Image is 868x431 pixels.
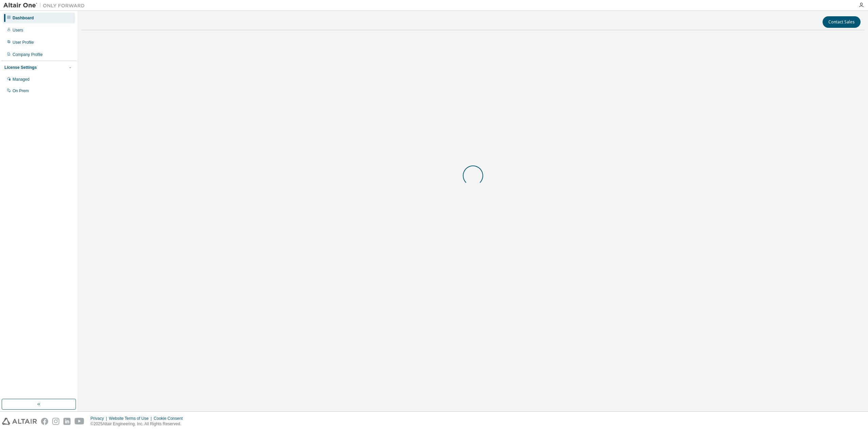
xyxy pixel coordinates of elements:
div: License Settings [4,65,37,70]
div: Website Terms of Use [109,416,154,421]
div: User Profile [13,40,34,45]
div: Managed [13,77,29,82]
div: Privacy [91,416,109,421]
button: Contact Sales [823,16,861,28]
div: Cookie Consent [154,416,186,421]
div: Users [13,27,23,33]
img: linkedin.svg [63,418,71,425]
img: facebook.svg [41,418,48,425]
img: youtube.svg [75,418,84,425]
img: Altair One [3,2,88,9]
div: Dashboard [13,15,34,21]
img: altair_logo.svg [2,418,37,425]
div: On Prem [13,88,29,94]
p: © 2025 Altair Engineering, Inc. All Rights Reserved. [91,421,187,427]
div: Company Profile [13,52,43,57]
img: instagram.svg [52,418,59,425]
